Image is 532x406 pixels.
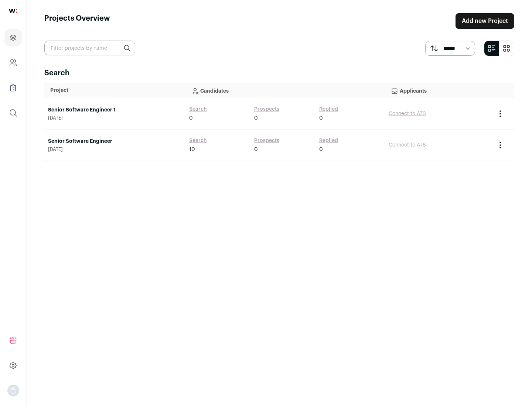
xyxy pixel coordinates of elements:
[189,106,207,113] a: Search
[254,146,258,153] span: 0
[456,13,514,29] a: Add new Project
[254,106,279,113] a: Prospects
[9,9,17,13] img: wellfound-shorthand-0d5821cbd27db2630d0214b213865d53afaa358527fdda9d0ea32b1df1b89c2c.svg
[391,83,486,98] p: Applicants
[189,114,193,122] span: 0
[496,109,505,118] button: Project Actions
[44,13,110,29] h1: Projects Overview
[389,142,426,148] a: Connect to ATS
[191,83,379,98] p: Candidates
[4,79,22,97] a: Company Lists
[189,146,195,153] span: 10
[496,141,505,149] button: Project Actions
[189,137,207,144] a: Search
[319,114,323,122] span: 0
[48,147,182,152] span: [DATE]
[7,385,19,396] button: Open dropdown
[319,106,338,113] a: Replied
[7,385,19,396] img: nopic.png
[254,114,258,122] span: 0
[48,138,182,145] a: Senior Software Engineer
[50,87,180,94] p: Project
[319,146,323,153] span: 0
[319,137,338,144] a: Replied
[44,68,514,78] h2: Search
[4,29,22,47] a: Projects
[44,41,135,55] input: Filter projects by name
[48,115,182,121] span: [DATE]
[254,137,279,144] a: Prospects
[4,54,22,72] a: Company and ATS Settings
[389,111,426,116] a: Connect to ATS
[48,106,182,114] a: Senior Software Engineer 1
